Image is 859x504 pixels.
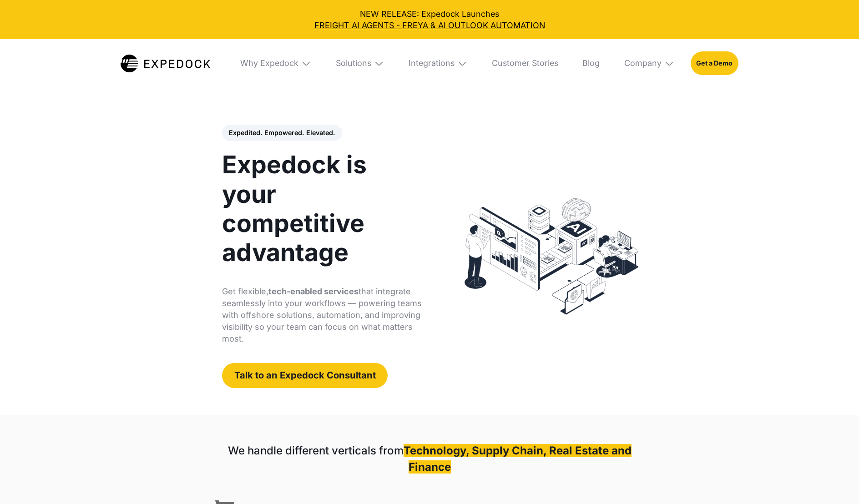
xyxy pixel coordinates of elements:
[222,363,388,388] a: Talk to an Expedock Consultant
[228,444,404,457] strong: We handle different verticals from
[222,150,422,267] h1: Expedock is your competitive advantage
[8,20,851,31] a: FREIGHT AI AGENTS - FREYA & AI OUTLOOK AUTOMATION
[616,39,682,88] div: Company
[240,58,298,68] div: Why Expedock
[400,39,475,88] div: Integrations
[336,58,371,68] div: Solutions
[624,58,662,68] div: Company
[484,39,566,88] a: Customer Stories
[268,287,359,296] strong: tech-enabled services
[328,39,392,88] div: Solutions
[404,444,632,474] strong: Technology, Supply Chain, Real Estate and Finance
[574,39,608,88] a: Blog
[691,51,738,75] a: Get a Demo
[222,286,422,345] p: Get flexible, that integrate seamlessly into your workflows — powering teams with offshore soluti...
[8,8,851,31] div: NEW RELEASE: Expedock Launches
[232,39,319,88] div: Why Expedock
[409,58,455,68] div: Integrations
